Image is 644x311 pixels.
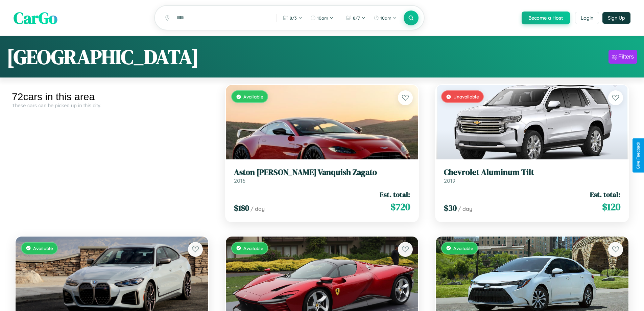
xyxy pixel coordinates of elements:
[353,15,360,21] span: 8 / 7
[234,177,245,184] span: 2016
[618,53,634,60] div: Filters
[602,12,630,24] button: Sign Up
[234,202,249,214] span: $ 180
[602,200,620,214] span: $ 120
[453,94,479,99] span: Unavailable
[12,91,212,103] div: 72 cars in this area
[458,205,472,212] span: / day
[7,43,199,71] h1: [GEOGRAPHIC_DATA]
[380,15,391,21] span: 10am
[243,94,263,99] span: Available
[380,190,410,199] span: Est. total:
[444,168,620,184] a: Chevrolet Aluminum Tilt2019
[12,103,212,108] div: These cars can be picked up in this city.
[243,245,263,251] span: Available
[234,168,410,184] a: Aston [PERSON_NAME] Vanquish Zagato2016
[290,15,297,21] span: 8 / 3
[444,168,620,177] h3: Chevrolet Aluminum Tilt
[317,15,328,21] span: 10am
[590,190,620,199] span: Est. total:
[444,177,455,184] span: 2019
[453,245,473,251] span: Available
[33,245,53,251] span: Available
[522,12,570,24] button: Become a Host
[14,7,57,29] span: CarGo
[636,142,641,169] div: Give Feedback
[390,200,410,214] span: $ 720
[444,202,457,214] span: $ 30
[307,13,337,23] button: 10am
[609,50,637,64] button: Filters
[370,13,400,23] button: 10am
[343,13,369,23] button: 8/7
[280,13,306,23] button: 8/3
[234,168,410,177] h3: Aston [PERSON_NAME] Vanquish Zagato
[575,12,599,24] button: Login
[251,205,265,212] span: / day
